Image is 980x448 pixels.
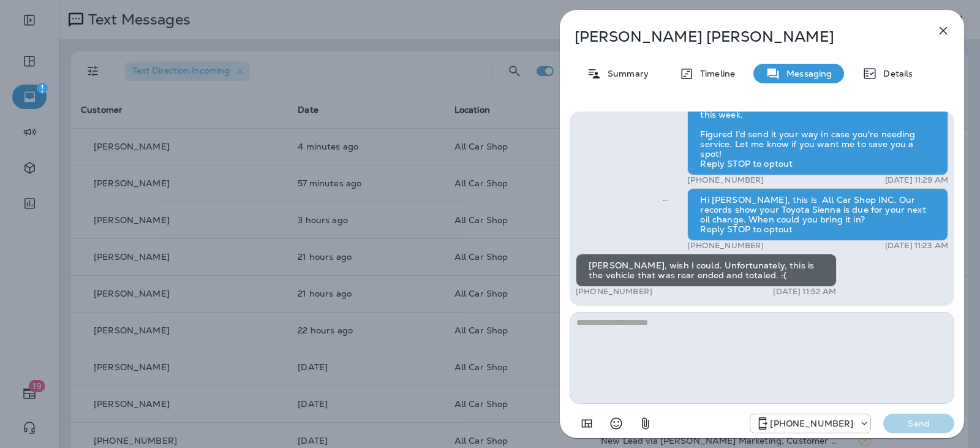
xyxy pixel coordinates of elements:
[687,74,948,175] div: Hey [PERSON_NAME], it’s [PERSON_NAME] from All Car Shop! Just wanted to let you know we’re doing ...
[576,254,837,287] div: [PERSON_NAME], wish I could. Unfortunately, this is the vehicle that was rear ended and totaled. :(
[687,175,764,185] p: [PHONE_NUMBER]
[885,175,948,185] p: [DATE] 11:29 AM
[687,188,948,241] div: Hi [PERSON_NAME], this is All Car Shop INC. Our records show your Toyota Sienna is due for your n...
[750,416,870,431] div: +1 (689) 265-4479
[780,69,832,78] p: Messaging
[773,287,836,297] p: [DATE] 11:52 AM
[604,411,628,436] button: Select an emoji
[576,287,652,297] p: [PHONE_NUMBER]
[770,419,853,428] p: [PHONE_NUMBER]
[575,411,599,436] button: Add in a premade template
[694,69,735,78] p: Timeline
[663,194,669,205] span: Sent
[601,69,649,78] p: Summary
[575,28,909,45] p: [PERSON_NAME] [PERSON_NAME]
[877,69,913,78] p: Details
[885,241,948,251] p: [DATE] 11:23 AM
[687,241,764,251] p: [PHONE_NUMBER]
